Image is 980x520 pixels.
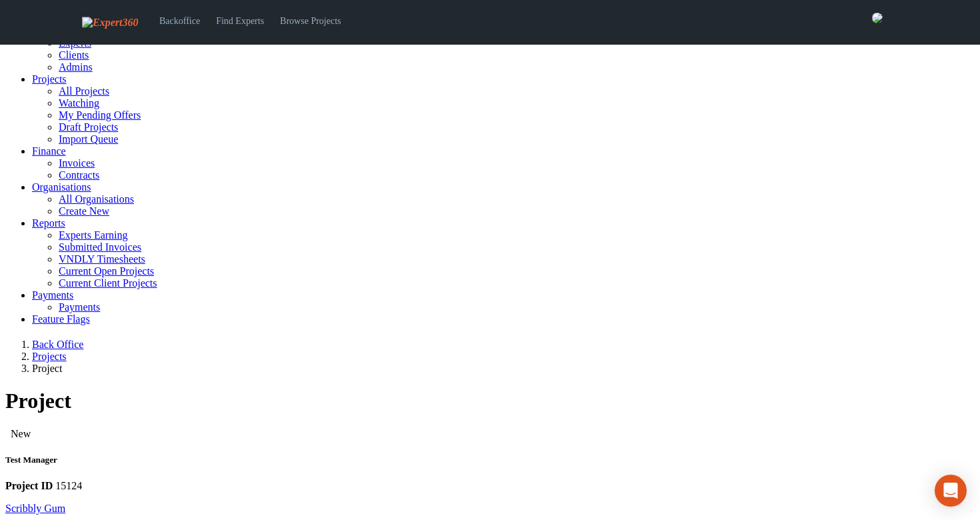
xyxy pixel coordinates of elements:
a: Current Client Projects [59,277,157,289]
a: All Projects [59,85,109,97]
a: Back Office [32,339,83,350]
h1: Project [5,389,975,413]
a: Submitted Invoices [59,241,141,253]
a: Feature Flags [32,313,90,325]
a: Experts Earning [59,229,128,241]
a: Admins [59,61,93,73]
a: Projects [32,73,67,85]
a: Draft Projects [59,121,118,133]
span: 15124 [55,480,82,491]
a: Payments [32,289,73,301]
strong: Project ID [5,480,53,491]
h5: Test Manager [5,455,975,465]
a: Scribbly Gum [5,503,65,514]
a: Clients [59,49,89,61]
a: Create New [59,205,109,217]
li: Project [32,363,975,375]
img: 0421c9a1-ac87-4857-a63f-b59ed7722763-normal.jpeg [872,13,883,23]
a: My Pending Offers [59,109,141,121]
span: New [11,428,31,439]
a: Contracts [59,169,99,181]
a: Finance [32,145,66,157]
a: VNDLY Timesheets [59,253,145,265]
a: All Organisations [59,193,134,205]
a: Invoices [59,157,95,169]
a: Import Queue [59,133,118,145]
a: Organisations [32,181,91,193]
a: Watching [59,97,99,109]
img: Expert360 [82,17,138,29]
a: Payments [59,301,100,313]
a: Reports [32,217,65,229]
div: Open Intercom Messenger [935,475,967,507]
a: Current Open Projects [59,265,154,277]
a: Projects [32,351,67,362]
